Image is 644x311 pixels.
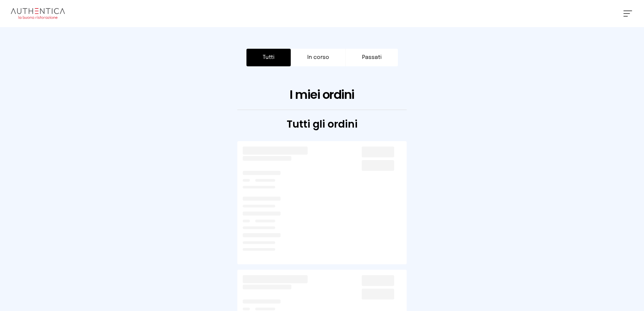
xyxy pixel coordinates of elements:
h1: I miei ordini [68,88,576,102]
button: Passati [346,49,398,66]
h2: Tutti gli ordini [68,118,576,130]
button: Tutti [246,49,291,66]
img: logo.8f33a47.png [11,8,65,19]
button: In corso [291,49,346,66]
